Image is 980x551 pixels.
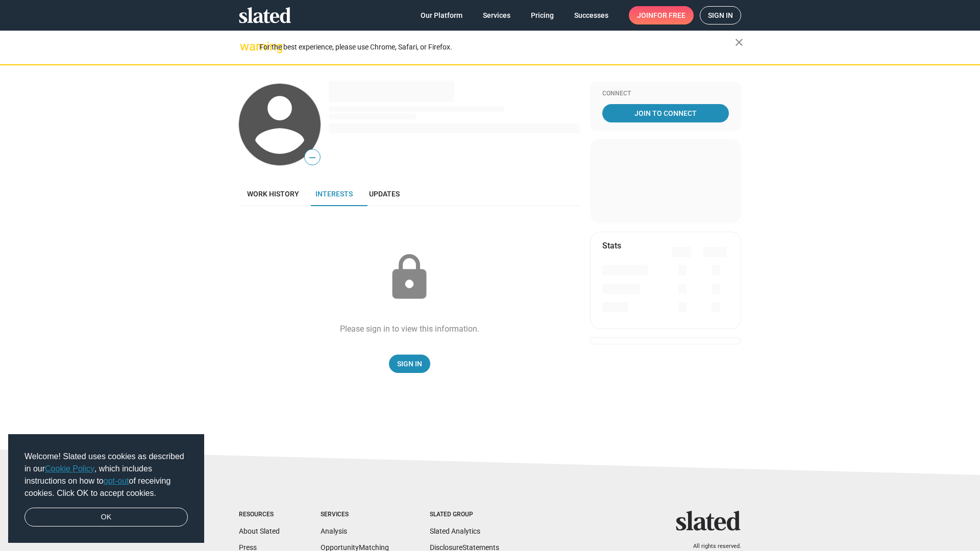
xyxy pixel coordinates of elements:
span: Services [483,6,510,24]
a: opt-out [104,477,129,485]
span: Interests [315,190,353,198]
span: for free [653,6,685,24]
mat-icon: lock [384,252,435,303]
mat-icon: warning [240,40,252,53]
span: — [305,151,320,164]
a: Join To Connect [602,104,729,122]
span: Work history [247,190,299,198]
div: For the best experience, please use Chrome, Safari, or Firefox. [259,40,735,54]
span: Sign In [397,355,422,373]
mat-icon: close [733,36,745,48]
span: Join To Connect [604,104,727,122]
a: Work history [239,182,307,206]
a: Interests [307,182,361,206]
a: Services [475,6,519,24]
div: Slated Group [430,511,499,519]
div: Services [321,511,389,519]
a: Pricing [523,6,562,24]
div: Resources [239,511,280,519]
a: Joinfor free [629,6,694,24]
span: Sign in [708,7,733,24]
a: Sign in [700,6,741,24]
span: Our Platform [421,6,462,24]
a: Cookie Policy [45,464,94,473]
div: cookieconsent [8,434,204,543]
a: Analysis [321,527,347,535]
span: Updates [369,190,400,198]
a: Slated Analytics [430,527,480,535]
span: Join [637,6,685,24]
mat-card-title: Stats [602,240,621,251]
div: Please sign in to view this information. [340,323,479,334]
a: dismiss cookie message [24,508,188,527]
div: Connect [602,90,729,98]
span: Pricing [531,6,554,24]
a: Updates [361,182,408,206]
span: Successes [574,6,608,24]
a: Successes [566,6,617,24]
a: Our Platform [412,6,471,24]
span: Welcome! Slated uses cookies as described in our , which includes instructions on how to of recei... [24,450,188,499]
a: Sign In [389,355,430,373]
a: About Slated [239,527,280,535]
